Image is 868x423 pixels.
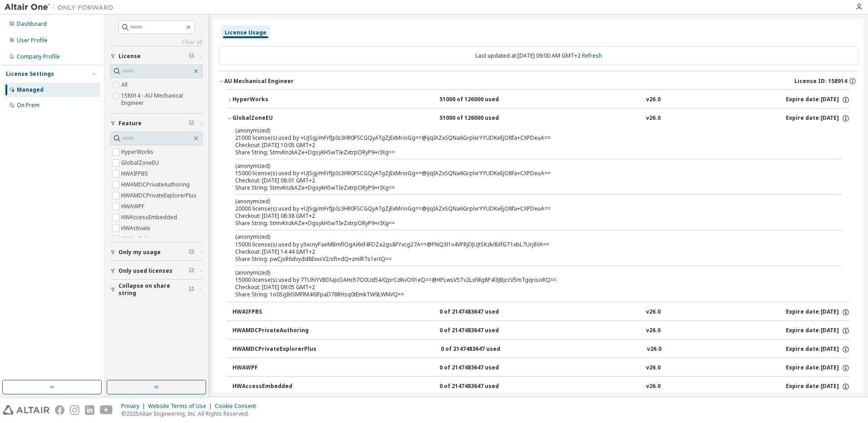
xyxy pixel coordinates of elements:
[786,96,850,104] div: Expire date: [DATE]
[215,403,261,410] div: Cookie Consent
[441,345,523,354] div: 0 of 2147483647 used
[647,345,661,354] div: v26.0
[439,114,521,123] div: 51000 of 126000 used
[235,269,820,284] div: 15000 license(s) used by 7TUhiYVBDlaJxOAHch7O0Ud54/QprCdKvO91eQ==@HPLwsV5Tv2Lxl9lg8P4l3JBjccV5mTg...
[786,345,850,354] div: Expire date: [DATE]
[189,53,194,60] span: Clear filter
[646,327,661,335] div: v26.0
[232,96,314,104] div: HyperWorks
[235,220,820,227] div: Share String: StmvKnzkAZe+DgsykHSwTIeZxtrpORyP9+rIXg==
[235,162,820,177] div: 15000 license(s) used by +UJSgj/mFrfJpIs3HR0FSCGQyATgZjExMrioGg==@iJqIAZxSQNa6GrplxrYYUDKeEjO8fa+...
[6,70,54,78] div: License Settings
[232,377,850,397] button: HWAccessEmbedded0 of 2147483647 usedv26.0Expire date:[DATE]
[118,53,141,60] span: License
[100,405,113,415] img: youtube.svg
[232,327,314,335] div: HWAMDCPrivateAuthoring
[189,249,194,256] span: Clear filter
[232,308,314,316] div: HWAIFPBS
[232,114,314,123] div: GlobalZoneEU
[439,96,521,104] div: 51000 of 126000 used
[85,405,94,415] img: linkedin.svg
[235,256,820,263] div: Share String: pwCjsR6dvydd8ExxcV2/sft+dQ+zmlRTs1ertQ==
[121,168,150,179] label: HWAIFPBS
[225,29,266,36] div: License Usage
[121,410,261,418] p: © 2025 Altair Engineering, Inc. All Rights Reserved.
[235,149,820,156] div: Share String: StmvKnzkAZe+DgsykHSwTIeZxtrpORyP9+rIXg==
[5,3,118,12] img: Altair One
[118,267,173,275] span: Only used licenses
[227,108,850,128] button: GlobalZoneEU51000 of 126000 usedv26.0Expire date:[DATE]
[17,20,47,28] div: Dashboard
[219,71,858,91] button: AU Mechanical EngineerLicense ID: 158914
[439,383,521,391] div: 0 of 2147483647 used
[121,190,198,201] label: HWAMDCPrivateExplorerPlus
[646,383,661,391] div: v26.0
[235,284,820,291] div: Checkout: [DATE] 09:05 GMT+2
[118,282,189,297] span: Collapse on share string
[121,201,146,212] label: HWAWPF
[227,90,850,110] button: HyperWorks51000 of 126000 usedv26.0Expire date:[DATE]
[439,327,521,335] div: 0 of 2147483647 used
[232,321,850,341] button: HWAMDCPrivateAuthoring0 of 2147483647 usedv26.0Expire date:[DATE]
[235,177,820,184] div: Checkout: [DATE] 08:01 GMT+2
[17,86,44,93] div: Managed
[232,383,314,391] div: HWAccessEmbedded
[646,364,661,372] div: v26.0
[148,403,215,410] div: Website Terms of Use
[235,291,820,298] div: Share String: 1o0SgIHSMFlM46IFpaD78RHsq0tEmkTW9LWNVQ==
[17,37,48,44] div: User Profile
[794,78,847,85] span: License ID: 158914
[110,113,202,133] button: Feature
[110,46,202,66] button: License
[121,179,192,190] label: HWAMDCPrivateAuthoring
[189,286,194,293] span: Clear filter
[55,405,64,415] img: facebook.svg
[232,302,850,322] button: HWAIFPBS0 of 2147483647 usedv26.0Expire date:[DATE]
[121,157,161,168] label: GlobalZoneEU
[110,261,202,281] button: Only used licenses
[224,78,294,85] div: AU Mechanical Engineer
[232,364,314,372] div: HWAWPF
[235,233,820,248] div: 15000 license(s) used by y3xcnyPaeMBmflOgAi6nf4FDZa2gs8FYvcg27A==@PNQ3l1v4VPRjDJUJtSKzk/8XfGT1xbL...
[786,383,850,391] div: Expire date: [DATE]
[235,162,820,170] p: (anonymized)
[121,234,150,245] label: HWAcufwh
[439,308,521,316] div: 0 of 2147483647 used
[786,308,850,316] div: Expire date: [DATE]
[232,339,850,359] button: HWAMDCPrivateExplorerPlus0 of 2147483647 usedv26.0Expire date:[DATE]
[235,269,820,276] p: (anonymized)
[118,249,161,256] span: Only my usage
[646,114,661,123] div: v26.0
[110,242,202,262] button: Only my usage
[235,127,820,134] p: (anonymized)
[235,184,820,192] div: Share String: StmvKnzkAZe+DgsykHSwTIeZxtrpORyP9+rIXg==
[786,364,850,372] div: Expire date: [DATE]
[235,197,820,205] p: (anonymized)
[235,212,820,220] div: Checkout: [DATE] 08:38 GMT+2
[121,79,129,90] label: All
[786,114,850,123] div: Expire date: [DATE]
[70,405,79,415] img: instagram.svg
[646,308,661,316] div: v26.0
[235,142,820,149] div: Checkout: [DATE] 10:05 GMT+2
[189,120,194,127] span: Clear filter
[17,102,39,109] div: On Prem
[189,267,194,275] span: Clear filter
[121,147,155,157] label: HyperWorks
[110,280,202,300] button: Collapse on share string
[219,46,858,65] div: Last updated at: [DATE] 09:00 AM GMT+2
[17,53,60,60] div: Company Profile
[582,52,602,59] a: Refresh
[439,364,521,372] div: 0 of 2147483647 used
[110,39,202,46] a: Clear all
[232,345,316,354] div: HWAMDCPrivateExplorerPlus
[235,197,820,212] div: 20000 license(s) used by +UJSgj/mFrfJpIs3HR0FSCGQyATgZjExMrioGg==@iJqIAZxSQNa6GrplxrYYUDKeEjO8fa+...
[121,90,202,108] label: 158914 - AU Mechanical Engineer
[235,248,820,256] div: Checkout: [DATE] 14:44 GMT+2
[235,127,820,142] div: 21000 license(s) used by +UJSgj/mFrfJpIs3HR0FSCGQyATgZjExMrioGg==@iJqIAZxSQNa6GrplxrYYUDKeEjO8fa+...
[646,96,661,104] div: v26.0
[786,327,850,335] div: Expire date: [DATE]
[235,233,820,241] p: (anonymized)
[3,405,49,415] img: altair_logo.svg
[121,403,148,410] div: Privacy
